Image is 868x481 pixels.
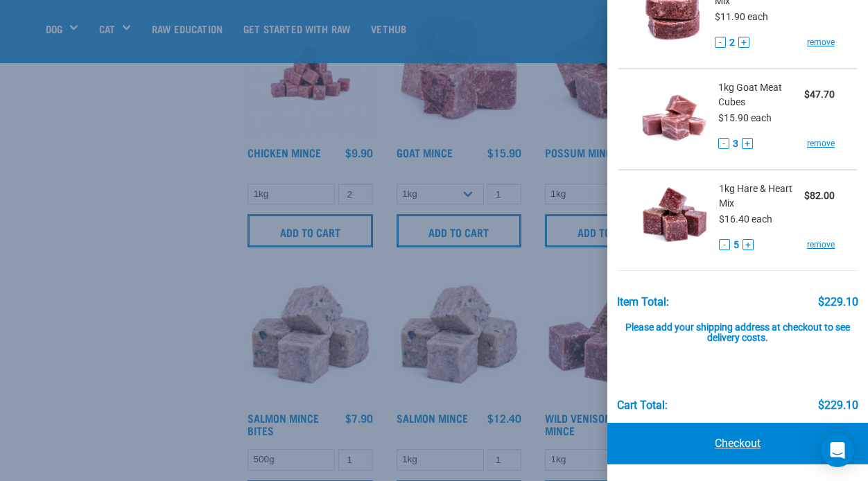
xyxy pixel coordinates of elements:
[729,35,735,50] span: 2
[804,190,835,201] strong: $82.00
[718,138,729,149] button: -
[718,80,804,110] span: 1kg Goat Meat Cubes
[743,239,754,250] button: +
[719,182,804,211] span: 1kg Hare & Heart Mix
[818,296,858,308] div: $229.10
[807,36,835,49] a: remove
[807,137,835,150] a: remove
[821,434,854,467] div: Open Intercom Messenger
[733,137,738,151] span: 3
[715,37,726,48] button: -
[617,308,858,344] div: Please add your shipping address at checkout to see delivery costs.
[734,238,739,252] span: 5
[719,239,730,250] button: -
[641,80,708,152] img: Goat Meat Cubes
[607,423,868,464] a: Checkout
[807,238,835,251] a: remove
[641,182,709,253] img: Hare & Heart Mix
[719,213,772,225] span: $16.40 each
[742,138,753,149] button: +
[818,399,858,412] div: $229.10
[804,89,835,100] strong: $47.70
[718,112,772,123] span: $15.90 each
[617,399,668,412] div: Cart total:
[617,296,669,308] div: Item Total:
[738,37,749,48] button: +
[715,11,768,22] span: $11.90 each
